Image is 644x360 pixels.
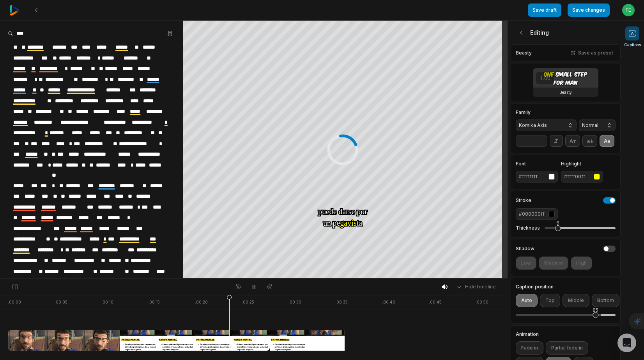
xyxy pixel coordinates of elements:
h4: Stroke [516,198,531,203]
button: #000000ff [516,208,558,220]
h4: Shadow [516,246,534,251]
h3: Beasty [559,89,572,95]
button: Normal [579,119,616,131]
button: Save draft [528,4,561,17]
label: Caption position [516,284,616,289]
button: Partial fade in [546,341,588,355]
span: Komika Axis [519,122,561,129]
button: Top [540,294,560,307]
button: Middle [563,294,589,307]
div: #ffffffff [519,173,545,180]
label: Animation [516,332,616,337]
button: Save changes [568,4,610,17]
div: #000000ff [519,211,545,218]
button: Auto [516,294,538,307]
div: Editing [511,21,621,44]
label: Highlight [561,162,603,166]
button: Save as preset [568,48,616,58]
button: #ffffffff [516,171,558,183]
label: Family [516,110,577,115]
div: 85 [593,307,598,314]
div: #ffff00ff [564,173,591,180]
button: Fade in [516,341,543,355]
button: High [571,256,592,270]
span: Captions [624,42,641,48]
button: Captions [624,26,641,48]
button: Bottom [592,294,619,307]
button: Low [516,256,536,270]
span: Normal [582,122,600,129]
img: reap [9,5,20,16]
div: 6 [556,220,559,227]
button: HideTimeline [453,281,498,293]
div: Beasty [511,44,621,61]
button: #ffff00ff [561,171,603,183]
button: Komika Axis [516,119,577,131]
button: Medium [539,256,568,270]
div: Open Intercom Messenger [617,334,636,352]
label: Font [516,162,558,166]
label: Thickness [516,225,540,231]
